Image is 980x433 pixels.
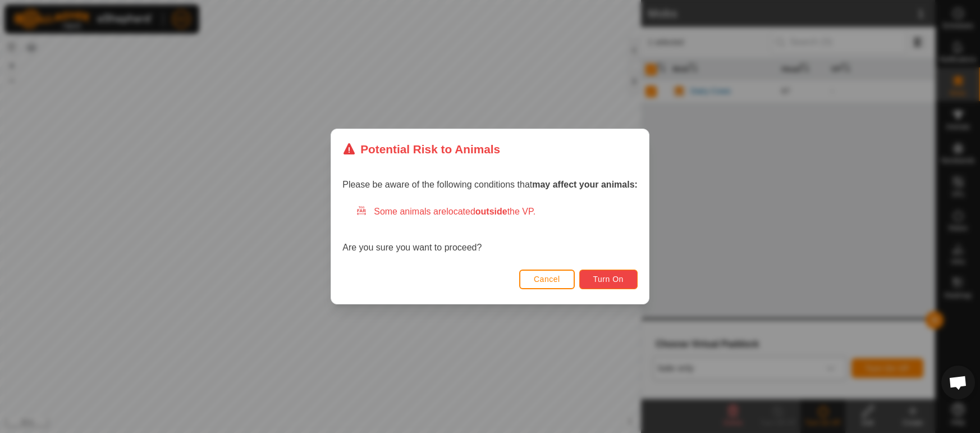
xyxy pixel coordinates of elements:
span: Cancel [534,275,560,284]
button: Cancel [519,270,575,289]
button: Turn On [579,270,638,289]
span: Turn On [593,275,624,284]
span: Please be aware of the following conditions that [342,180,638,189]
div: Some animals are [356,205,638,218]
div: Open chat [941,366,975,399]
div: Are you sure you want to proceed? [342,205,638,254]
strong: may affect your animals: [532,180,638,189]
span: located the VP. [446,207,535,216]
strong: outside [475,207,507,216]
div: Potential Risk to Animals [342,140,500,158]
